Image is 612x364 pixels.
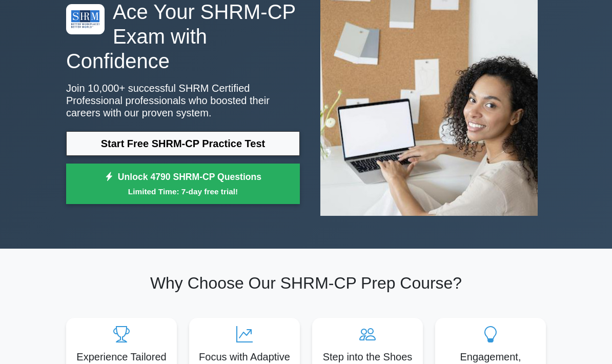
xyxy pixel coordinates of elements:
[66,131,300,156] a: Start Free SHRM-CP Practice Test
[66,273,546,293] h2: Why Choose Our SHRM-CP Prep Course?
[66,82,300,119] p: Join 10,000+ successful SHRM Certified Professional professionals who boosted their careers with ...
[79,186,287,197] small: Limited Time: 7-day free trial!
[66,164,300,205] a: Unlock 4790 SHRM-CP QuestionsLimited Time: 7-day free trial!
